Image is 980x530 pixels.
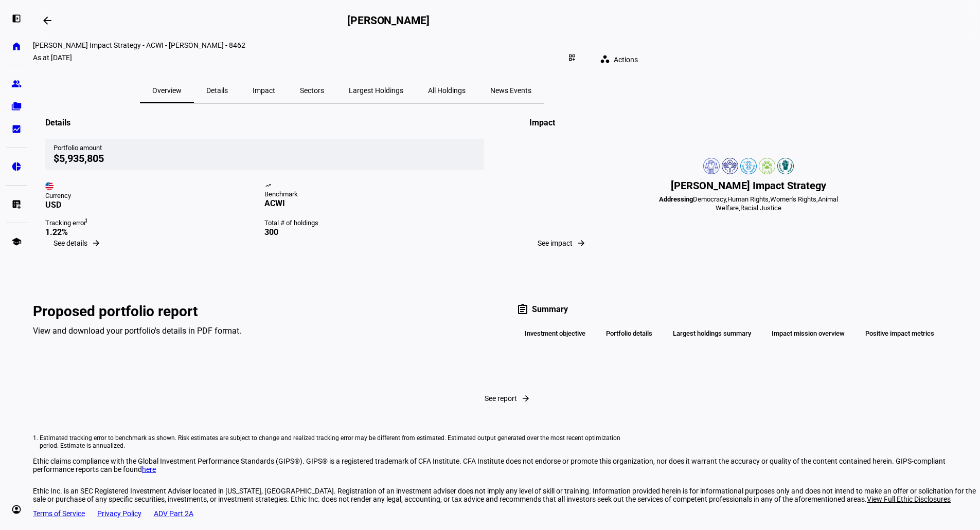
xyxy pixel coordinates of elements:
[759,158,775,174] img: animalWelfare.colored.svg
[152,87,182,94] span: Overview
[568,53,576,62] mat-icon: dashboard_customize
[264,219,484,227] div: Total # of holdings
[740,158,757,174] img: womensRights.colored.svg
[703,158,720,174] img: democracy.colored.svg
[33,509,85,518] a: Terms of Service
[253,87,275,94] span: Impact
[671,179,826,192] div: [PERSON_NAME] Impact Strategy
[33,41,650,49] div: Emily Scott Impact Strategy - ACWI - Scott - 8462
[97,509,141,518] a: Privacy Policy
[54,144,476,152] div: Portfolio amount
[529,233,592,253] button: See impact
[264,227,484,237] div: 300
[300,87,324,94] span: Sectors
[206,87,228,94] span: Details
[33,53,72,62] div: As at [DATE]
[490,87,531,94] span: News Events
[516,325,594,342] div: Investment objective
[727,195,770,203] span: Human Rights,
[6,74,27,94] a: group
[349,87,403,94] span: Largest Holdings
[598,325,661,342] div: Portfolio details
[33,388,980,409] button: See report
[45,227,264,237] div: 1.22%
[716,195,838,212] span: Animal Welfare,
[614,49,638,70] span: Actions
[11,13,22,24] eth-mat-symbol: left_panel_open
[45,192,264,200] div: Currency
[428,87,466,94] span: All Holdings
[154,509,193,518] a: ADV Part 2A
[857,325,942,342] div: Positive impact metrics
[33,457,980,473] p: Ethic claims compliance with the Global Investment Performance Standards (GIPS®). GIPS® is a regi...
[592,49,650,70] button: Actions
[577,239,586,248] mat-icon: arrow_forward
[6,36,27,57] a: home
[347,14,430,27] h2: [PERSON_NAME]
[85,217,88,224] sup: 1
[6,96,27,117] a: folder_copy
[600,54,610,64] mat-icon: workspaces
[6,156,27,177] a: pie_chart
[722,158,738,174] img: humanRights.colored.svg
[11,79,22,89] eth-mat-symbol: group
[11,124,22,134] eth-mat-symbol: bid_landscape
[264,198,484,208] div: ACWI
[538,239,573,247] span: See impact
[45,219,264,227] div: Tracking error
[142,465,156,473] a: here
[41,14,54,27] mat-icon: arrow_backwards
[40,434,635,450] li: Estimated tracking error to benchmark as shown. Risk estimates are subject to change and realized...
[740,204,781,212] span: Racial Justice
[659,195,693,203] b: Addressing
[485,394,517,403] span: See report
[763,325,853,342] div: Impact mission overview
[11,161,22,172] eth-mat-symbol: pie_chart
[54,152,476,165] div: $5,935,805
[11,236,22,247] eth-mat-symbol: school
[6,119,27,139] a: bid_landscape
[529,118,555,127] div: Impact
[521,394,530,403] mat-icon: arrow_forward
[33,487,980,503] div: Ethic Inc. is an SEC Registered Investment Adviser located in [US_STATE], [GEOGRAPHIC_DATA]. Regi...
[11,504,22,515] eth-mat-symbol: account_circle
[54,239,87,247] span: See details
[770,195,818,203] span: Women's Rights,
[33,303,497,320] div: Proposed portfolio report
[45,233,107,253] button: See details
[45,200,264,210] div: USD
[265,182,273,191] mat-icon: trending_up
[92,239,101,248] mat-icon: arrow_forward
[516,303,529,316] mat-icon: assignment
[777,158,794,174] img: racialJustice.colored.svg
[11,101,22,112] eth-mat-symbol: folder_copy
[867,495,951,503] span: View Full Ethic Disclosures
[693,195,727,203] span: Democracy,
[583,49,650,70] eth-quick-actions: Actions
[11,199,22,209] eth-mat-symbol: list_alt_add
[264,190,484,198] div: Benchmark
[665,325,759,342] div: Largest holdings summary
[33,326,497,336] div: View and download your portfolio's details in PDF format.
[45,118,70,127] div: Details
[11,41,22,51] eth-mat-symbol: home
